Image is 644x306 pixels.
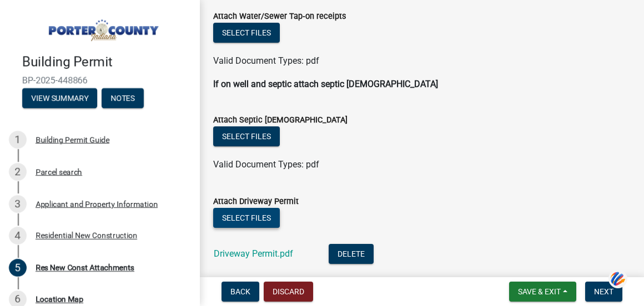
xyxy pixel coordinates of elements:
wm-modal-confirm: Notes [102,94,144,103]
div: Applicant and Property Information [36,200,158,208]
div: Residential New Construction [36,232,137,239]
div: Building Permit Guide [36,136,109,144]
button: Next [585,282,622,302]
strong: If on well and septic attach septic [DEMOGRAPHIC_DATA] [213,79,438,89]
button: View Summary [22,88,97,108]
button: Discard [264,282,313,302]
button: Notes [102,88,144,108]
span: Valid Document Types: pdf [213,159,319,170]
button: Select files [213,126,280,146]
button: Back [222,282,259,302]
wm-modal-confirm: Summary [22,94,97,103]
div: 2 [9,163,27,181]
label: Attach Septic [DEMOGRAPHIC_DATA] [213,116,348,124]
button: Delete [329,244,374,264]
button: Save & Exit [509,282,576,302]
div: 1 [9,131,27,149]
div: 3 [9,195,27,213]
button: Select files [213,23,280,43]
img: svg+xml;base64,PHN2ZyB3aWR0aD0iNDQiIGhlaWdodD0iNDQiIHZpZXdCb3g9IjAgMCA0NCA0NCIgZmlsbD0ibm9uZSIgeG... [608,269,627,289]
button: Select files [213,208,280,228]
span: Save & Exit [518,287,561,296]
wm-modal-confirm: Delete Document [329,249,374,260]
div: 4 [9,227,27,244]
span: Next [594,287,613,296]
div: Location Map [36,295,83,303]
label: Attach Driveway Permit [213,198,299,206]
h4: Building Permit [22,54,191,70]
span: BP-2025-448866 [22,75,178,85]
div: Parcel search [36,168,82,176]
div: 5 [9,259,27,277]
span: Valid Document Types: pdf [213,55,319,66]
img: Porter County, Indiana [22,12,182,43]
div: Res New Const Attachments [36,264,134,272]
label: Attach Water/Sewer Tap‐on receipts [213,13,346,21]
a: Driveway Permit.pdf [214,248,293,259]
span: Back [230,287,250,296]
